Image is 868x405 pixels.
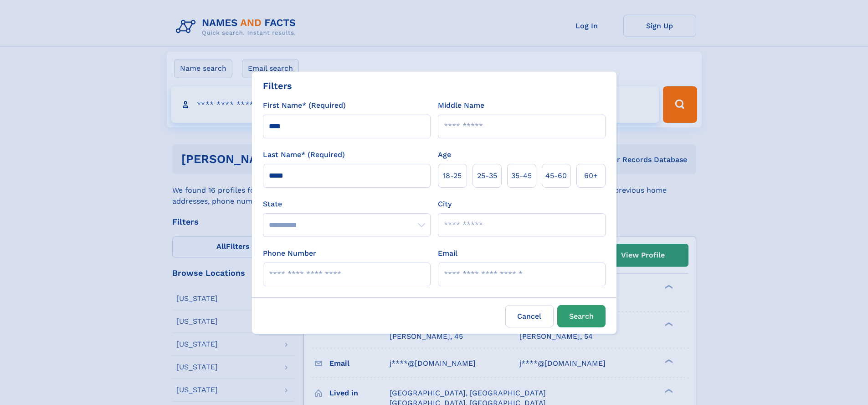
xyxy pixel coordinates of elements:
[263,79,292,93] div: Filters
[438,248,457,259] label: Email
[263,199,431,210] label: State
[545,170,567,181] span: 45‑60
[438,100,484,111] label: Middle Name
[505,305,554,327] label: Cancel
[557,305,606,327] button: Search
[438,149,451,160] label: Age
[511,170,532,181] span: 35‑45
[263,100,346,111] label: First Name* (Required)
[263,149,345,160] label: Last Name* (Required)
[263,248,316,259] label: Phone Number
[477,170,497,181] span: 25‑35
[438,199,452,210] label: City
[584,170,598,181] span: 60+
[443,170,462,181] span: 18‑25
